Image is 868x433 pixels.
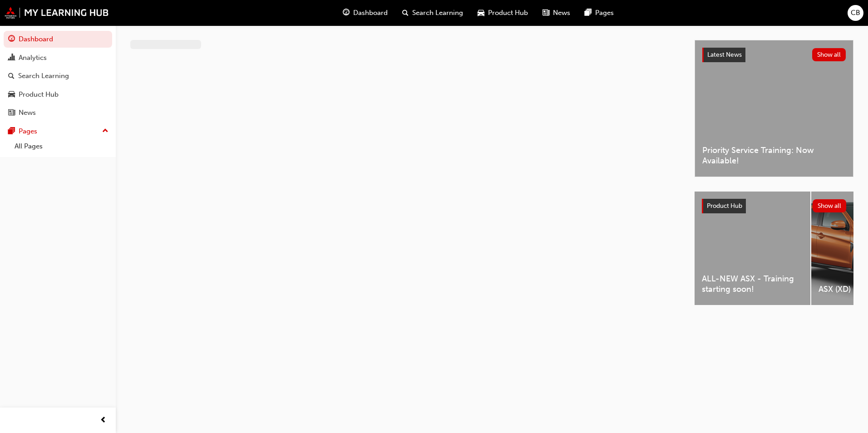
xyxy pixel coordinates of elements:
a: news-iconNews [535,4,577,22]
span: guage-icon [8,35,15,44]
a: guage-iconDashboard [335,4,395,22]
button: DashboardAnalyticsSearch LearningProduct HubNews [4,29,112,123]
a: pages-iconPages [577,4,621,22]
span: ALL-NEW ASX - Training starting soon! [702,274,803,294]
a: Analytics [4,49,112,66]
button: Pages [4,123,112,140]
span: search-icon [402,7,409,19]
span: car-icon [478,7,484,19]
a: All Pages [11,139,112,153]
span: search-icon [8,72,15,80]
a: Product HubShow all [702,199,846,213]
span: news-icon [8,109,15,117]
div: News [19,108,36,118]
span: prev-icon [100,415,107,426]
a: car-iconProduct Hub [470,4,535,22]
div: Analytics [19,53,47,63]
div: Pages [19,126,37,137]
a: Search Learning [4,68,112,84]
span: CB [851,8,860,18]
span: Dashboard [353,8,388,18]
button: Show all [813,199,847,212]
span: Product Hub [707,202,742,210]
div: Product Hub [19,89,59,100]
span: Pages [595,8,614,18]
a: Product Hub [4,86,112,103]
a: News [4,104,112,121]
div: Search Learning [18,71,69,81]
span: pages-icon [585,7,592,19]
span: up-icon [102,125,108,137]
span: Search Learning [412,8,463,18]
span: chart-icon [8,54,15,62]
span: Latest News [707,51,742,59]
button: Show all [812,48,846,61]
span: car-icon [8,91,15,99]
a: Latest NewsShow allPriority Service Training: Now Available! [695,40,853,177]
a: Dashboard [4,31,112,48]
a: Latest NewsShow all [702,48,846,62]
a: ALL-NEW ASX - Training starting soon! [695,192,810,305]
span: pages-icon [8,128,15,136]
span: Product Hub [488,8,528,18]
span: guage-icon [343,7,350,19]
span: News [553,8,570,18]
span: news-icon [542,7,549,19]
a: search-iconSearch Learning [395,4,470,22]
button: CB [848,5,863,21]
span: Priority Service Training: Now Available! [702,145,846,166]
img: mmal [5,7,109,19]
